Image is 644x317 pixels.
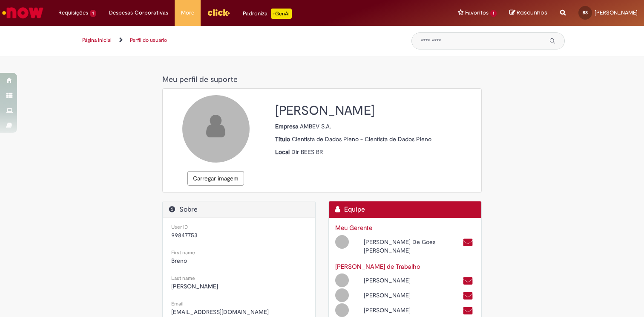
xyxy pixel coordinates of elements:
[300,122,331,130] span: AMBEV S.A.
[329,302,443,317] div: Open Profile: Cecilia Flavia Da Silva
[275,148,291,156] strong: Local
[275,104,475,118] h2: [PERSON_NAME]
[207,6,230,19] img: click_logo_yellow_360x200.png
[357,291,443,300] div: [PERSON_NAME]
[490,10,497,17] span: 1
[329,287,443,302] div: Open Profile: Bruna Jasinowodolinski
[291,148,323,156] span: Dir BEES BR
[162,75,238,84] span: Meu perfil de suporte
[595,9,638,16] span: [PERSON_NAME]
[357,276,443,285] div: [PERSON_NAME]
[171,282,218,290] span: [PERSON_NAME]
[171,308,269,316] span: [EMAIL_ADDRESS][DOMAIN_NAME]
[335,224,475,232] h3: Meu Gerente
[171,224,188,230] small: User ID
[583,10,588,15] span: BS
[171,231,198,239] span: 99847753
[171,257,187,265] span: Breno
[357,238,443,255] div: [PERSON_NAME] De Goes [PERSON_NAME]
[335,263,475,270] h3: [PERSON_NAME] de Trabalho
[90,10,96,17] span: 1
[171,249,195,256] small: First name
[275,122,300,130] strong: Empresa
[187,171,244,186] button: Carregar imagem
[275,135,292,143] strong: Título
[271,9,292,19] p: +GenAi
[181,9,194,17] span: More
[465,9,489,17] span: Favoritos
[463,291,473,301] a: Enviar um e-mail para BRUNA.JASINOWODOLINSKI@AB-INBEV.COM
[463,238,473,247] a: Enviar um e-mail para sarah.alves@ab-inbev.com
[463,276,473,286] a: Enviar um e-mail para bernardo.barbosa@ab-inbev.com
[171,275,195,282] small: Last name
[329,234,443,255] div: Open Profile: Sarah Hannah Lucius Lacerda De Goes Telles Carvalho Alve
[517,9,547,17] span: Rascunhos
[79,32,399,48] ul: Trilhas de página
[357,306,443,314] div: [PERSON_NAME]
[329,272,443,287] div: Open Profile: Bernardo Mota Barbosa
[169,206,309,214] h2: Sobre
[130,37,167,44] a: Perfil do usuário
[509,9,547,17] a: Rascunhos
[335,206,475,214] h2: Equipe
[171,300,184,307] small: Email
[243,9,292,19] div: Padroniza
[82,37,112,44] a: Página inicial
[463,306,473,316] a: Enviar um e-mail para cecilia.flavia@ab-inbev.com
[58,9,88,17] span: Requisições
[292,135,431,143] span: Cientista de Dados Pleno - Cientista de Dados Pleno
[1,4,45,21] img: ServiceNow
[109,9,168,17] span: Despesas Corporativas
